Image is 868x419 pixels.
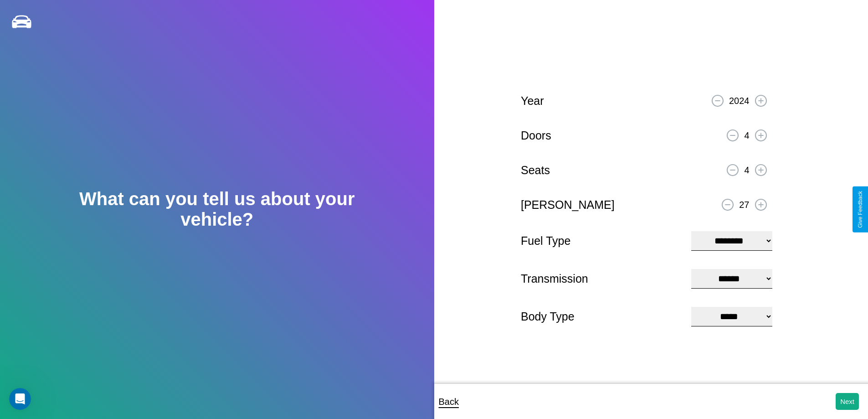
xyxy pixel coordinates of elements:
p: Seats [521,160,550,181]
iframe: Intercom live chat [9,388,31,410]
p: [PERSON_NAME] [521,195,615,215]
p: Back [439,393,459,410]
p: Doors [521,125,551,146]
p: 2024 [729,93,750,109]
p: Year [521,91,544,111]
p: 4 [744,162,749,178]
p: 27 [739,197,749,213]
p: Fuel Type [521,231,682,251]
div: Give Feedback [857,191,863,228]
h2: What can you tell us about your vehicle? [43,189,390,230]
p: Transmission [521,269,682,289]
p: Body Type [521,306,682,327]
p: 4 [744,127,749,144]
button: Next [836,393,859,410]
